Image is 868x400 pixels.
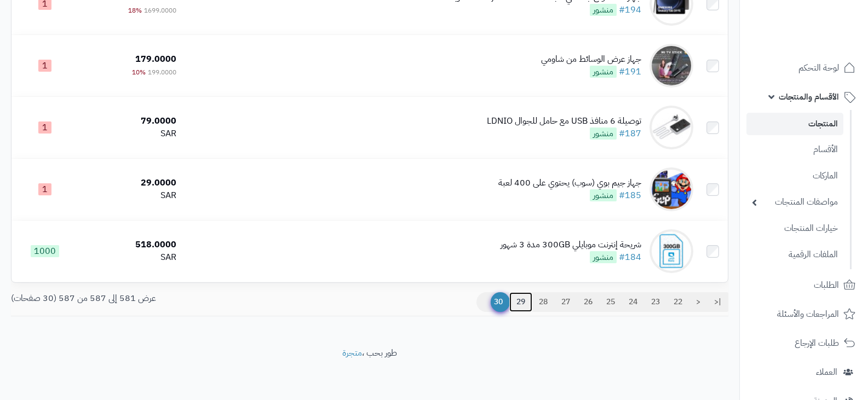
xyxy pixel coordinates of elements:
[619,65,641,78] a: #191
[816,364,837,380] span: العملاء
[491,292,510,312] span: 30
[3,292,370,305] div: عرض 581 إلى 587 من 587 (30 صفحات)
[590,251,617,263] span: منشور
[777,306,839,322] span: المراجعات والأسئلة
[795,335,839,351] span: طلبات الإرجاع
[38,121,51,134] span: 1
[498,177,641,189] div: جهاز جيم بوي (سوب) يحتوي على 400 لعبة
[144,5,176,15] span: 1699.0000
[83,127,176,140] div: SAR
[532,292,555,312] a: 28
[689,292,708,312] a: <
[746,55,861,81] a: لوحة التحكم
[83,189,176,202] div: SAR
[501,239,641,251] div: شريحة إنترنت موبايلي 300GB مدة 3 شهور
[132,67,146,77] span: 10%
[599,292,622,312] a: 25
[148,67,176,77] span: 199.0000
[666,292,689,312] a: 22
[31,245,59,257] span: 1000
[746,301,861,327] a: المراجعات والأسئلة
[487,115,641,127] div: توصيلة 6 منافذ USB مع حامل للجوال LDNIO
[746,113,843,135] a: المنتجات
[746,272,861,298] a: الطلبات
[707,292,728,312] a: |<
[746,359,861,385] a: العملاء
[619,251,641,264] a: #184
[83,239,176,251] div: 518.0000
[509,292,532,312] a: 29
[622,292,645,312] a: 24
[135,53,176,66] span: 179.0000
[746,330,861,356] a: طلبات الإرجاع
[746,164,843,188] a: الماركات
[746,243,843,266] a: الملفات الرقمية
[541,53,641,66] div: جهاز عرض الوسائط من شاومي
[746,138,843,161] a: الأقسام
[38,60,51,72] span: 1
[794,27,858,50] img: logo-2.png
[746,190,843,214] a: مواصفات المنتجات
[554,292,577,312] a: 27
[38,183,51,195] span: 1
[83,115,176,127] div: 79.0000
[619,3,641,16] a: #194
[649,106,693,149] img: توصيلة 6 منافذ USB مع حامل للجوال LDNIO
[128,5,142,15] span: 18%
[590,127,617,140] span: منشور
[814,277,839,293] span: الطلبات
[649,44,693,88] img: جهاز عرض الوسائط من شاومي
[779,89,839,105] span: الأقسام والمنتجات
[342,346,362,360] a: متجرة
[644,292,667,312] a: 23
[83,251,176,264] div: SAR
[649,167,693,211] img: جهاز جيم بوي (سوب) يحتوي على 400 لعبة
[590,4,617,16] span: منشور
[619,127,641,140] a: #187
[798,60,839,76] span: لوحة التحكم
[577,292,600,312] a: 26
[83,177,176,189] div: 29.0000
[746,217,843,240] a: خيارات المنتجات
[590,189,617,201] span: منشور
[649,229,693,273] img: شريحة إنترنت موبايلي 300GB مدة 3 شهور
[619,189,641,202] a: #185
[590,66,617,78] span: منشور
